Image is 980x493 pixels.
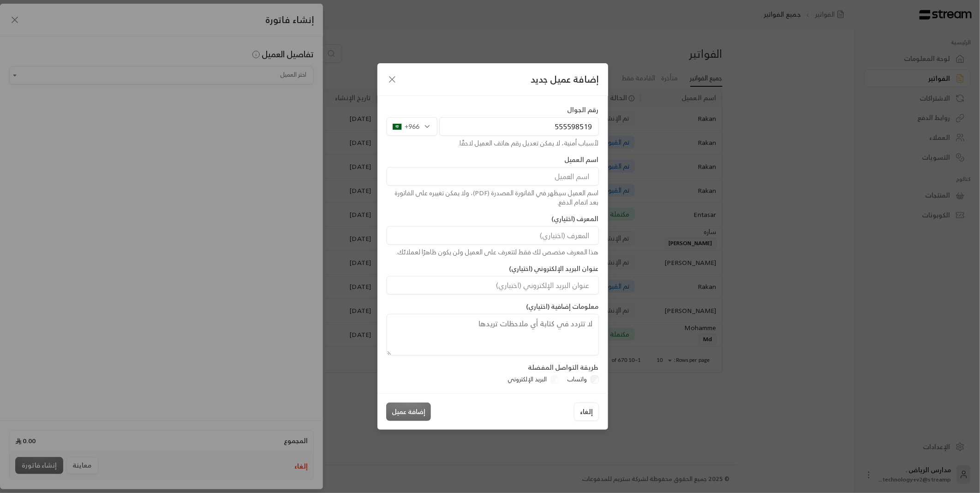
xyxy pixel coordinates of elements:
div: هذا المعرف مخصص لك فقط لتتعرف على العميل ولن يكون ظاهرًا لعملائك. [387,247,599,257]
span: إضافة عميل جديد [531,72,599,86]
label: البريد الإلكتروني [508,375,547,384]
input: اسم العميل [387,167,599,186]
label: عنوان البريد الإلكتروني (اختياري) [509,264,599,273]
label: اسم العميل [565,155,599,164]
div: لأسباب أمنية، لا يمكن تعديل رقم هاتف العميل لاحقًا. [387,138,599,148]
div: +966 [387,117,437,136]
input: المعرف (اختياري) [387,226,599,245]
button: إلغاء [574,403,599,421]
input: رقم الجوال [439,117,599,136]
label: معلومات إضافية (اختياري) [526,302,599,311]
label: المعرف (اختياري) [552,214,599,223]
input: عنوان البريد الإلكتروني (اختياري) [387,276,599,295]
div: اسم العميل سيظهر في الفاتورة المصدرة (PDF)، ولا يمكن تغييره على الفاتورة بعد اتمام الدفع. [387,188,599,207]
label: طريقة التواصل المفضلة [528,363,599,372]
label: رقم الجوال [568,105,599,114]
label: واتساب [567,375,587,384]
